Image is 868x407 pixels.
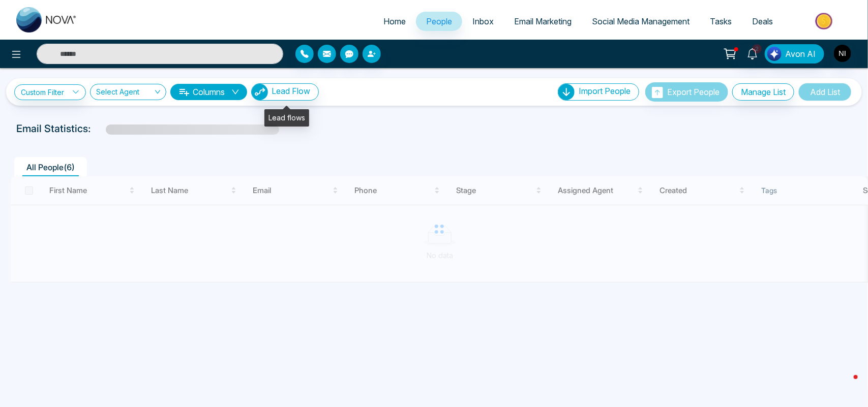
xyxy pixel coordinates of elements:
[22,162,79,172] span: All People ( 6 )
[834,45,851,62] img: User Avatar
[833,372,858,397] iframe: Intercom live chat
[472,16,494,26] span: Inbox
[462,12,504,31] a: Inbox
[710,16,732,26] span: Tasks
[251,83,319,101] button: Lead Flow
[645,82,728,102] button: Export People
[252,84,268,100] img: Lead Flow
[383,16,406,26] span: Home
[504,12,582,31] a: Email Marketing
[788,10,862,33] img: Market-place.gif
[582,12,700,31] a: Social Media Management
[742,12,783,31] a: Deals
[426,16,452,26] span: People
[416,12,462,31] a: People
[700,12,742,31] a: Tasks
[16,121,91,136] p: Email Statistics:
[592,16,690,26] span: Social Media Management
[667,87,720,97] span: Export People
[514,16,572,26] span: Email Marketing
[373,12,416,31] a: Home
[272,86,310,96] span: Lead Flow
[264,109,309,127] div: Lead flows
[752,16,773,26] span: Deals
[170,84,247,100] button: Columnsdown
[247,83,319,101] a: Lead FlowLead Flow
[231,88,240,96] span: down
[740,44,765,62] a: 2
[753,44,762,53] span: 2
[579,86,631,96] span: Import People
[14,84,86,100] a: Custom Filter
[767,47,782,61] img: Lead Flow
[765,44,824,64] button: Avon AI
[16,7,77,33] img: Nova CRM Logo
[785,48,816,60] span: Avon AI
[732,83,794,101] button: Manage List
